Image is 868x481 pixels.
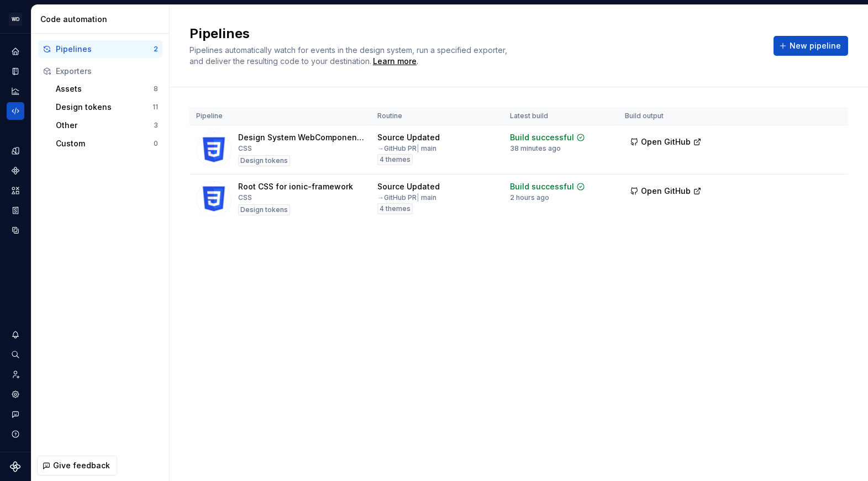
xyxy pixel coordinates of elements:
h2: Pipelines [190,25,760,43]
div: Design System WebComponent Core [238,132,364,143]
a: Settings [7,385,24,403]
button: WD [2,7,29,31]
span: | [417,144,419,152]
span: Open GitHub [641,136,691,147]
div: 11 [152,103,158,112]
span: Open GitHub [641,186,691,197]
div: → GitHub PR main [377,193,436,202]
span: Pipelines automatically watch for events in the design system, run a specified exporter, and deli... [190,45,509,66]
a: Invite team [7,366,24,383]
span: 4 themes [380,204,411,213]
div: 38 minutes ago [510,144,561,153]
button: Assets8 [51,80,162,98]
div: CSS [238,144,252,153]
a: Data sources [7,221,24,239]
th: Pipeline [190,107,371,125]
button: Contact support [7,405,24,423]
div: Source Updated [377,181,440,192]
div: Build successful [510,181,574,192]
div: Other [56,120,154,131]
span: . [371,57,418,66]
th: Routine [371,107,503,125]
a: Open GitHub [625,188,707,197]
div: Pipelines [56,44,154,55]
div: 3 [154,121,158,130]
span: 4 themes [380,155,411,164]
div: Build successful [510,132,574,143]
button: Give feedback [37,456,117,475]
button: Notifications [7,326,24,343]
button: Search ⌘K [7,346,24,363]
div: CSS [238,193,252,202]
a: Assets [7,182,24,199]
div: Design tokens [56,102,152,113]
button: New pipeline [774,36,848,56]
th: Build output [618,107,716,125]
span: Give feedback [53,460,110,471]
div: Custom [56,138,154,149]
a: Components [7,162,24,179]
a: Open GitHub [625,139,707,148]
div: Exporters [56,66,158,77]
span: | [417,193,419,202]
button: Open GitHub [625,181,707,201]
th: Latest build [503,107,618,125]
div: Code automation [40,14,165,25]
div: WD [9,13,22,26]
a: Analytics [7,82,24,100]
button: Custom0 [51,135,162,152]
div: Source Updated [377,132,440,143]
div: 8 [154,84,158,93]
div: Assets [56,83,154,94]
div: Design tokens [238,204,290,215]
a: Documentation [7,62,24,80]
button: Open GitHub [625,132,707,152]
a: Code automation [7,102,24,120]
svg: Supernova Logo [10,461,21,472]
a: Learn more [373,56,417,67]
button: Pipelines2 [38,40,162,58]
div: 2 [154,45,158,54]
a: Home [7,43,24,60]
a: Storybook stories [7,202,24,219]
div: Design tokens [238,155,290,166]
div: 2 hours ago [510,193,549,202]
div: Root CSS for ionic-framework [238,181,353,192]
span: New pipeline [790,40,841,51]
button: Other3 [51,117,162,134]
div: 0 [154,139,158,148]
a: Design tokens [7,142,24,160]
button: Design tokens11 [51,98,162,116]
div: → GitHub PR main [377,144,436,153]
